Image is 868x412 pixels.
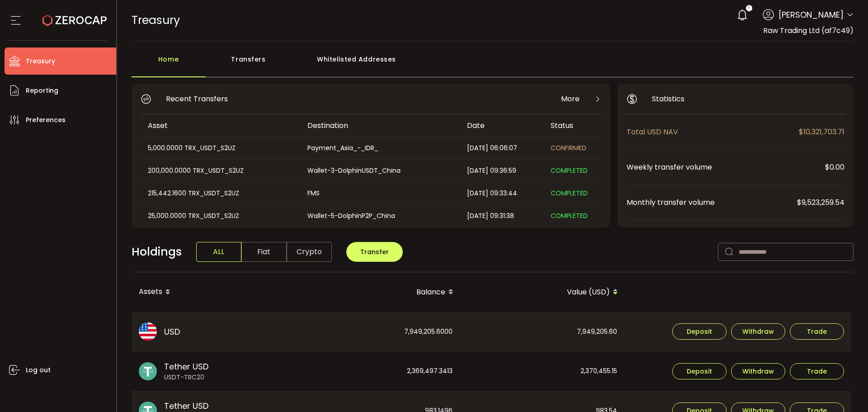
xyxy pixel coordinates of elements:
div: Home [132,50,206,77]
span: Holdings [132,243,182,260]
div: [DATE] 09:36:59 [460,166,543,176]
div: 215,442.1600 TRX_USDT_S2UZ [141,188,299,199]
span: Raw Trading Ltd (af7c49) [763,25,854,36]
span: Treasury [26,55,55,68]
span: CONFIRMED [551,143,586,152]
div: 2,369,497.3413 [296,351,460,391]
div: Date [460,120,543,131]
button: Deposit [672,323,726,340]
button: Transfer [346,242,403,262]
span: More [561,93,580,104]
div: Status [543,120,600,131]
button: Deposit [672,363,726,379]
div: Asset [141,120,300,131]
div: 5,000.0000 TRX_USDT_S2UZ [141,143,299,153]
div: Wallet-3-DolphinUSDT_China [300,166,459,176]
div: Balance [296,284,461,300]
span: Withdraw [742,328,774,335]
img: usdt_portfolio.svg [139,362,157,380]
span: Tether USD [164,400,208,412]
div: [DATE] 06:06:07 [460,143,543,153]
div: Assets [132,284,296,300]
div: 25,000.0000 TRX_USDT_S2UZ [141,211,299,221]
span: Transfer [360,247,389,256]
button: Trade [790,323,844,340]
div: Wallet-5-DolphinP2P_China [300,211,459,221]
span: COMPLETED [551,166,588,175]
div: 7,949,205.60 [461,313,624,351]
span: Fiat [241,242,287,262]
span: Weekly transfer volume [627,161,825,173]
span: Recent Transfers [166,93,228,104]
span: Withdraw [742,368,774,374]
div: Whitelisted Addresses [292,50,422,77]
span: Preferences [26,114,66,127]
span: Trade [807,368,827,374]
div: Destination [300,120,460,131]
div: [DATE] 09:33:44 [460,188,543,199]
div: [DATE] 09:31:38 [460,211,543,221]
div: FMS [300,188,459,199]
span: Deposit [687,328,712,335]
span: Reporting [26,84,58,97]
span: COMPLETED [551,189,588,198]
span: $0.00 [825,161,844,173]
div: 2,370,455.15 [461,351,624,391]
span: COMPLETED [551,211,588,220]
span: Statistics [652,93,684,104]
span: $10,321,703.71 [799,126,844,137]
button: Trade [790,363,844,379]
span: ALL [196,242,241,262]
button: Withdraw [731,323,785,340]
div: Value (USD) [461,284,625,300]
span: Monthly transfer volume [627,197,797,208]
span: USDT-TRC20 [164,373,208,382]
img: usd_portfolio.svg [139,322,157,341]
div: 7,949,205.6000 [296,313,460,351]
span: $9,523,259.54 [797,197,844,208]
span: Treasury [132,12,180,28]
span: Total USD NAV [627,126,799,137]
span: 1 [748,5,750,11]
span: Log out [26,364,51,377]
div: Payment_Asia_-_IDR_ [300,143,459,153]
div: 200,000.0000 TRX_USDT_S2UZ [141,166,299,176]
span: Deposit [687,368,712,374]
div: Transfers [206,50,292,77]
span: Crypto [287,242,332,262]
iframe: Chat Widget [823,369,868,412]
span: USD [164,326,180,338]
button: Withdraw [731,363,785,379]
span: [PERSON_NAME] [778,9,844,21]
span: Tether USD [164,360,208,373]
span: Trade [807,328,827,335]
